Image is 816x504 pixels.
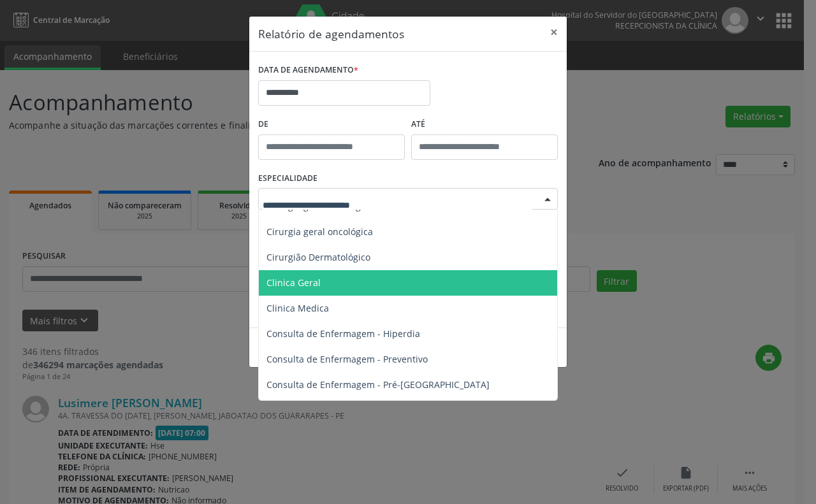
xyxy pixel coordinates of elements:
label: ATÉ [411,115,558,134]
span: Consulta de Enfermagem - Pré-[GEOGRAPHIC_DATA] [266,378,490,391]
label: DATA DE AGENDAMENTO [258,61,358,80]
span: Clinica Geral [266,277,321,289]
button: Close [541,17,567,48]
span: Consulta de Enfermagem - Preventivo [266,353,428,365]
label: ESPECIALIDADE [258,169,317,189]
h5: Relatório de agendamentos [258,25,404,42]
span: Cirurgia geral oncológica [266,226,373,238]
label: De [258,115,405,134]
span: Cirurgião Dermatológico [266,251,370,263]
span: Consulta de Enfermagem - Hiperdia [266,328,420,340]
span: Clinica Medica [266,302,329,314]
